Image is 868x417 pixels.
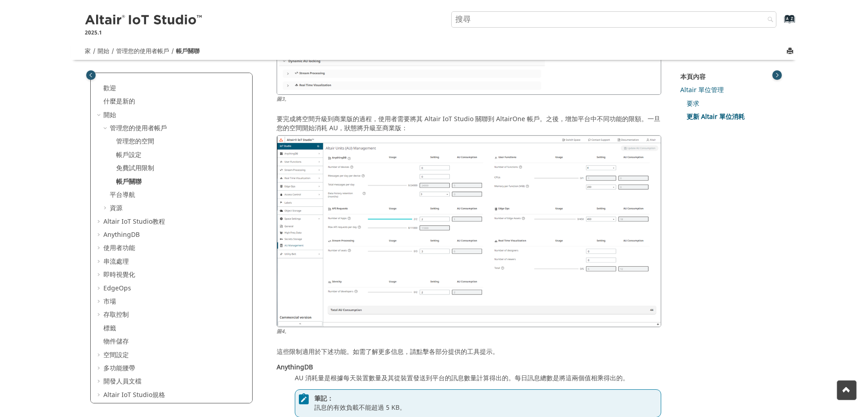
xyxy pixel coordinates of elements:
button: 列印此頁 [787,45,795,58]
font: 。 [284,328,289,335]
ul: 目錄 [96,84,247,413]
font: 空間設定 [103,350,129,360]
a: Altair IoT Studio規格 [103,390,165,400]
span: 擴張 空間設定 [96,351,103,360]
a: 帳戶關聯 [176,47,200,55]
a: 市場 [103,297,116,306]
span: 擴張 AnythingDB [96,231,103,240]
a: 開始 [98,47,109,55]
font: 4 [282,328,284,335]
a: 管理您的空間 [116,137,154,146]
span: 坍塌 開始 [96,111,103,120]
a: 家 [85,47,91,55]
a: 開發人員文檔 [103,377,141,386]
button: 切換主題目錄 [772,70,782,80]
span: 擴張 EdgeOps [96,284,103,293]
a: 要求 [687,99,699,108]
a: 管理您的使用者帳戶 [116,47,169,55]
a: 串流處理 [103,257,129,266]
a: EdgeOps [103,284,131,293]
a: 更新 Altair 單位消耗 [687,112,745,122]
a: 免費試用限制 [116,163,154,173]
span: 擴張 使用者功能 [96,244,103,253]
input: 搜尋查詢 [451,11,777,28]
a: 物件儲存 [103,337,129,346]
span: 坍塌 管理您的使用者帳戶 [102,124,110,133]
font: 這些限制適用於下述功能。如需了解更多信息，請點擊各部分提供的工具提示。 [277,347,499,357]
font: 2025.1 [85,29,102,37]
a: 管理您的使用者帳戶 [110,123,167,133]
span: 擴張 存取控制 [96,310,103,319]
font: 3 [282,95,284,103]
a: 即時視覺化 [103,270,135,280]
font: 筆記： [314,394,333,403]
button: 切換發佈內容表 [86,70,96,80]
font: Altair IoT Studio [103,217,152,226]
a: Altair 單位管理 [680,85,724,95]
span: 擴張 即時視覺化 [96,270,103,280]
font: 圖 [277,95,282,103]
font: 要完成將空間升級到商業版的過程，使用者需要將其 Altair IoT Studio 關聯到 AltairOne 帳戶。之後，增加平台中不同功能的限額。一旦您的空間開始消耗 AU，狀態將升級至商業版： [277,114,660,133]
font: Altair IoT Studio [103,390,152,400]
font: 。 [284,95,289,103]
a: 開始 [103,110,116,120]
a: Altair IoT Studio教程 [103,217,165,226]
span: 擴張 Altair IoT Studio教程 [96,217,103,226]
font: 什麼是新的 [103,97,135,106]
a: 帳戶關聯 [116,177,141,186]
span: 擴張 市場 [96,297,103,306]
font: 圖 [277,328,282,335]
span: 擴張 串流處理 [96,257,103,266]
a: 資源 [110,203,122,213]
a: 存取控制 [103,310,129,319]
font: AU 消耗量是根據每天裝置數量及其從裝置發送到平台的訊息數量計算得出的。每日訊息總數是將這兩個值相乘得出的。 [295,373,629,383]
a: AnythingDB [103,230,140,240]
span: 擴張 資源 [102,204,110,213]
span: 擴張 開發人員文檔 [96,377,103,386]
font: 本頁內容 [680,72,706,82]
font: 訊息的有效負載不能超過 5 KB。 [314,403,406,412]
nav: 工具 [71,39,797,60]
font: 規格 [152,390,165,400]
font: 使用者 [103,243,122,253]
a: 多功能腰帶 [103,363,135,373]
img: altair_units_mgmt_commercial.png [277,135,661,327]
font: 教程 [152,217,165,226]
a: 標籤 [103,324,116,333]
a: 使用者功能 [103,243,135,253]
a: 平台導航 [110,190,135,200]
a: 歡迎 [103,83,116,93]
span: 擴張 多功能腰帶 [96,364,103,373]
font: AnythingDB [277,363,313,372]
font: 功能 [122,243,135,253]
a: 帳戶設定 [116,150,141,160]
span: 擴張 Altair IoT Studio規格 [96,391,103,400]
img: Altair 物聯網工作室 [85,13,204,28]
a: 前往索引術語頁面 [770,19,790,28]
